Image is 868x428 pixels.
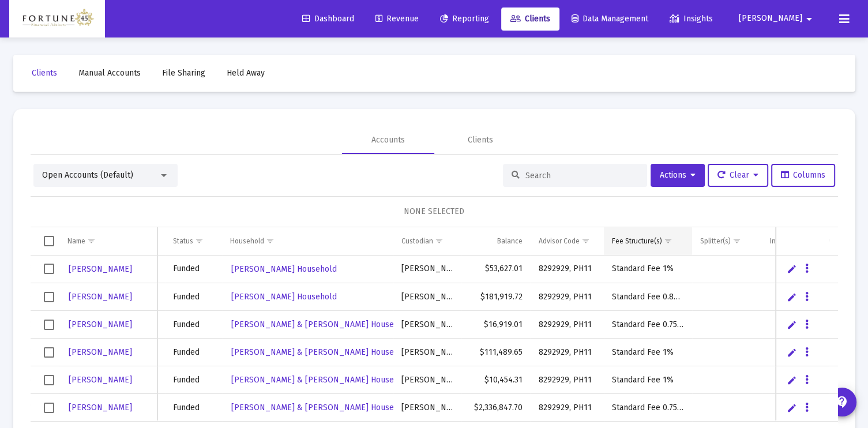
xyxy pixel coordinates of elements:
[44,264,54,274] div: Select row
[732,236,741,245] span: Show filter options for column 'Splitter(s)'
[530,366,604,394] td: 8292929, PH11
[67,399,133,416] a: [PERSON_NAME]
[173,374,214,386] div: Funded
[604,227,692,255] td: Column Fee Structure(s)
[266,236,275,245] span: Show filter options for column 'Household'
[67,236,85,246] div: Name
[670,14,713,24] span: Insights
[612,236,662,246] div: Fee Structure(s)
[393,366,461,394] td: [PERSON_NAME]
[302,14,354,24] span: Dashboard
[431,7,498,31] a: Reporting
[165,227,222,255] td: Column Status
[230,316,412,333] a: [PERSON_NAME] & [PERSON_NAME] Household
[40,206,829,217] div: NONE SELECTED
[651,164,705,187] button: Actions
[67,344,133,361] a: [PERSON_NAME]
[604,394,692,422] td: Standard Fee 0.75%
[393,256,461,283] td: [PERSON_NAME]
[173,291,214,303] div: Funded
[572,14,648,24] span: Data Management
[461,283,530,311] td: $181,919.72
[44,236,54,246] div: Select all
[153,62,215,85] a: File Sharing
[604,339,692,366] td: Standard Fee 1%
[69,403,132,412] span: [PERSON_NAME]
[461,256,530,283] td: $53,627.01
[173,236,193,246] div: Status
[67,288,133,305] a: [PERSON_NAME]
[69,375,132,385] span: [PERSON_NAME]
[87,236,96,245] span: Show filter options for column 'Name'
[231,403,411,412] span: [PERSON_NAME] & [PERSON_NAME] Household
[771,164,835,187] button: Columns
[497,236,522,246] div: Balance
[762,227,854,255] td: Column Investment Model
[510,14,550,24] span: Clients
[67,371,133,388] a: [PERSON_NAME]
[366,7,428,31] a: Revenue
[461,339,530,366] td: $111,489.65
[22,62,66,85] a: Clients
[725,7,830,30] button: [PERSON_NAME]
[461,394,530,422] td: $2,336,847.70
[401,236,433,246] div: Custodian
[78,68,141,78] span: Manual Accounts
[44,403,54,413] div: Select row
[708,164,768,187] button: Clear
[664,236,672,245] span: Show filter options for column 'Fee Structure(s)'
[562,7,657,31] a: Data Management
[195,236,204,245] span: Show filter options for column 'Status'
[230,288,338,305] a: [PERSON_NAME] Household
[375,14,419,24] span: Revenue
[69,62,150,85] a: Manual Accounts
[538,236,579,246] div: Advisor Code
[227,68,265,78] span: Held Away
[468,134,493,146] div: Clients
[69,347,132,357] span: [PERSON_NAME]
[660,170,696,180] span: Actions
[44,292,54,302] div: Select row
[530,311,604,339] td: 8292929, PH11
[461,227,530,255] td: Column Balance
[604,366,692,394] td: Standard Fee 1%
[69,292,132,302] span: [PERSON_NAME]
[230,344,412,361] a: [PERSON_NAME] & [PERSON_NAME] Household
[787,403,797,413] a: Edit
[230,236,264,246] div: Household
[581,236,589,245] span: Show filter options for column 'Advisor Code'
[59,227,158,255] td: Column Name
[173,347,214,358] div: Funded
[781,170,825,180] span: Columns
[787,292,797,302] a: Edit
[530,256,604,283] td: 8292929, PH11
[440,14,489,24] span: Reporting
[660,7,722,31] a: Insights
[222,227,393,255] td: Column Household
[393,227,461,255] td: Column Custodian
[461,366,530,394] td: $10,454.31
[67,316,133,333] a: [PERSON_NAME]
[461,311,530,339] td: $16,919.01
[393,394,461,422] td: [PERSON_NAME]
[231,292,337,302] span: [PERSON_NAME] Household
[32,68,57,78] span: Clients
[393,283,461,311] td: [PERSON_NAME]
[173,319,214,331] div: Funded
[18,7,96,31] img: Dashboard
[604,283,692,311] td: Standard Fee 0.85%
[717,170,758,180] span: Clear
[44,320,54,330] div: Select row
[604,256,692,283] td: Standard Fee 1%
[44,347,54,358] div: Select row
[739,14,802,24] span: [PERSON_NAME]
[69,264,132,274] span: [PERSON_NAME]
[393,311,461,339] td: [PERSON_NAME]
[530,394,604,422] td: 8292929, PH11
[230,261,338,277] a: [PERSON_NAME] Household
[530,283,604,311] td: 8292929, PH11
[802,7,816,31] mat-icon: arrow_drop_down
[231,375,411,385] span: [PERSON_NAME] & [PERSON_NAME] Household
[230,371,412,388] a: [PERSON_NAME] & [PERSON_NAME] Household
[787,375,797,385] a: Edit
